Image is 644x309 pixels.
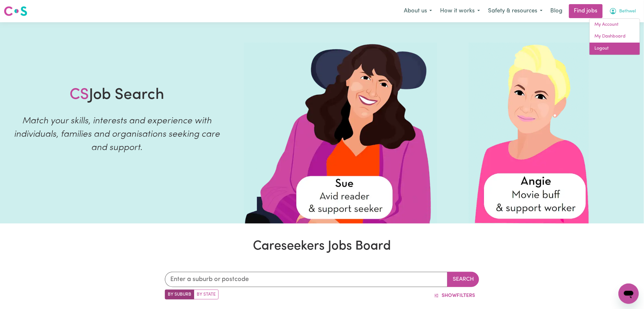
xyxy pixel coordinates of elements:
[547,4,566,18] a: Blog
[400,4,436,18] button: About us
[70,87,89,103] span: CS
[4,4,27,18] a: Careseekers logo
[590,31,640,43] a: My Dashboard
[194,290,219,299] label: Search by state
[619,284,639,304] iframe: Button to launch messaging window
[4,5,27,17] img: Careseekers logo
[165,272,448,287] input: Enter a suburb or postcode
[70,86,164,105] h1: Job Search
[590,19,640,31] a: My Account
[447,272,479,287] button: Search
[436,4,484,18] button: How it works
[165,290,194,299] label: Search by suburb/post code
[589,18,640,55] div: My Account
[590,43,640,55] a: Logout
[430,290,479,302] button: ShowFilters
[605,4,640,18] button: My Account
[442,293,457,298] span: Show
[484,4,547,18] button: Safety & resources
[569,4,603,18] a: Find jobs
[8,114,226,154] p: Match your skills, interests and experience with individuals, families and organisations seeking ...
[620,8,636,15] span: Bethwel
